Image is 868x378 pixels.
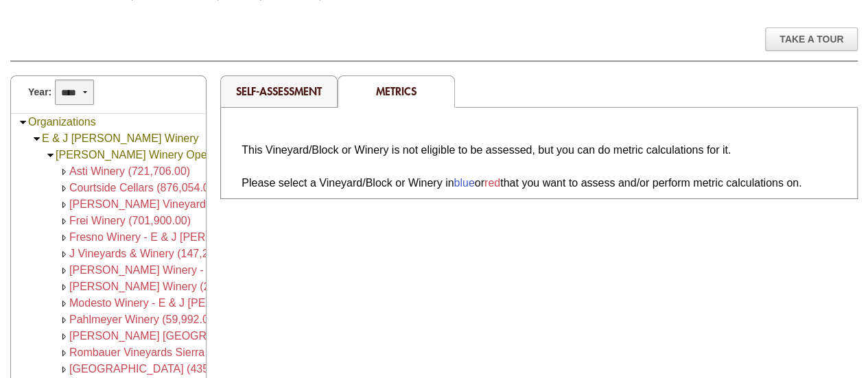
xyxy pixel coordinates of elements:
[69,182,219,193] a: Courtside Cellars (876,054.00)
[28,85,51,99] span: Year:
[236,84,322,98] a: Self-Assessment
[69,363,249,375] a: [GEOGRAPHIC_DATA] (435,242.00)
[42,132,199,144] a: E & J [PERSON_NAME] Winery
[376,84,417,98] span: Metrics
[45,150,56,161] img: Collapse Gallo Winery Operations
[28,116,96,128] a: Organizations
[69,314,218,325] a: Pahlmeyer Winery (59,992.00)
[69,346,345,358] a: Rombauer Vineyards Sierra Foothills Winery (52,258.00)
[69,297,390,309] a: Modesto Winery - E & J [PERSON_NAME] Winery (3,479,737.00)
[56,149,240,161] a: [PERSON_NAME] Winery Operations
[69,281,256,292] a: [PERSON_NAME] Winery (22,805.00)
[18,117,28,128] img: Collapse Organizations
[69,165,190,177] a: Asti Winery (721,706.00)
[69,231,388,243] a: Fresno Winery - E & J [PERSON_NAME] Winery (18,946,685.00)
[69,215,191,226] a: Frei Winery (701,900.00)
[69,330,336,342] a: [PERSON_NAME] [GEOGRAPHIC_DATA] (54,647.00)
[454,177,474,189] span: blue
[32,134,42,144] img: Collapse E & J Gallo Winery
[69,198,270,210] a: [PERSON_NAME] Vineyards (23,157.00)
[69,264,444,276] a: [PERSON_NAME] Winery - E & J [PERSON_NAME] Winery (30,993,770.00)
[69,248,239,259] a: J Vineyards & Winery (147,261.00)
[242,142,850,191] div: This Vineyard/Block or Winery is not eligible to be assessed, but you can do metric calculations ...
[484,177,500,189] span: red
[765,27,858,51] div: Take A Tour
